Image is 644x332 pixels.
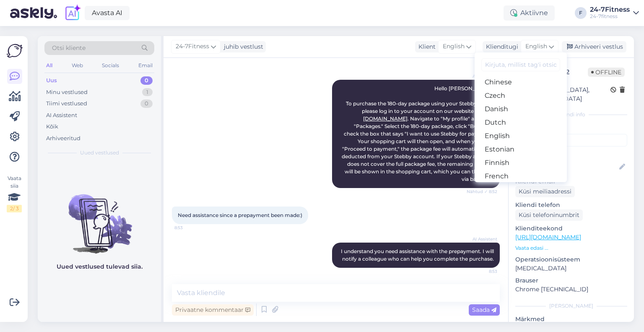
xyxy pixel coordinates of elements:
[515,201,627,209] p: Kliendi telefon
[475,156,567,170] a: Finnish
[475,76,567,89] a: Chinese
[80,149,119,157] span: Uued vestlused
[475,129,567,143] a: English
[515,315,627,324] p: Märkmed
[515,209,583,221] div: Küsi telefoninumbrit
[516,162,618,172] input: Lisa nimi
[46,88,88,97] div: Minu vestlused
[515,244,627,252] p: Vaata edasi ...
[7,43,23,59] img: Askly Logo
[475,170,567,183] a: French
[590,6,630,13] div: 24-7Fitness
[472,306,496,314] span: Saada
[85,6,130,20] a: Avasta AI
[515,186,575,197] div: Küsi meiliaadressi
[590,6,639,20] a: 24-7Fitness24-7fitness
[174,225,206,231] span: 8:53
[466,188,497,195] span: Nähtud ✓ 8:52
[7,175,22,212] div: Vaata siia
[475,102,567,116] a: Danish
[515,276,627,285] p: Brauser
[46,134,80,143] div: Arhiveeritud
[515,264,627,273] p: [MEDICAL_DATA]
[221,42,263,51] div: juhib vestlust
[475,116,567,129] a: Dutch
[466,268,497,274] span: 8:53
[466,73,497,79] span: AI Assistent
[515,255,627,264] p: Operatsioonisüsteem
[142,88,153,97] div: 1
[7,205,22,212] div: 2 / 3
[515,111,627,118] div: Kliendi info
[44,60,54,71] div: All
[475,89,567,102] a: Czech
[475,143,567,156] a: Estonian
[443,42,465,51] span: English
[588,68,625,77] span: Offline
[64,4,81,22] img: explore-ai
[466,236,497,242] span: AI Assistent
[483,42,518,51] div: Klienditugi
[515,224,627,233] p: Klienditeekond
[481,58,560,71] input: Kirjuta, millist tag'i otsid
[100,60,121,71] div: Socials
[178,212,302,218] span: Need assistance since a prepayment been made:)
[590,13,630,20] div: 24-7fitness
[46,76,57,85] div: Uus
[515,233,581,241] a: [URL][DOMAIN_NAME]
[70,60,85,71] div: Web
[52,44,86,52] span: Otsi kliente
[342,85,495,182] span: Hello [PERSON_NAME], To purchase the 180-day package using your Stebby credit, please log in to y...
[176,42,209,51] span: 24-7Fitness
[515,123,627,132] p: Kliendi tag'id
[140,99,153,108] div: 0
[562,41,626,52] div: Arhiveeri vestlus
[46,111,77,120] div: AI Assistent
[515,177,627,186] p: Kliendi email
[415,42,436,51] div: Klient
[140,76,153,85] div: 0
[525,42,547,51] span: English
[46,123,58,131] div: Kõik
[341,248,495,262] span: I understand you need assistance with the prepayment. I will notify a colleague who can help you ...
[172,304,254,316] div: Privaatne kommentaar
[575,7,587,19] div: F
[515,134,627,146] input: Lisa tag
[515,285,627,294] p: Chrome [TECHNICAL_ID]
[137,60,154,71] div: Email
[515,302,627,310] div: [PERSON_NAME]
[504,5,555,21] div: Aktiivne
[57,262,143,271] p: Uued vestlused tulevad siia.
[46,99,87,108] div: Tiimi vestlused
[38,179,161,255] img: No chats
[515,150,627,159] p: Kliendi nimi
